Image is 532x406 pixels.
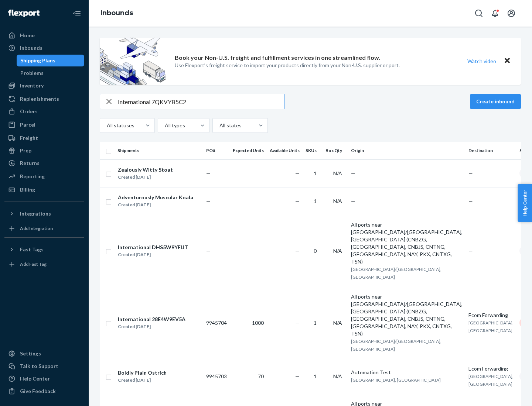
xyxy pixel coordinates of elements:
[203,287,230,359] td: 9945704
[164,122,165,129] input: All types
[175,62,400,69] p: Use Flexport’s freight service to import your products directly from your Non-U.S. supplier or port.
[20,362,58,370] div: Talk to Support
[4,171,84,182] a: Reporting
[20,261,47,267] div: Add Fast Tag
[20,57,55,64] div: Shipping Plans
[20,134,38,142] div: Freight
[203,359,230,394] td: 9945703
[118,166,173,173] div: Zealously Witty Stoat
[333,373,342,379] span: N/A
[4,373,84,385] a: Help Center
[230,142,267,159] th: Expected Units
[4,80,84,92] a: Inventory
[468,312,514,319] div: Ecom Forwarding
[118,201,193,209] div: Created [DATE]
[504,6,519,21] button: Open account menu
[219,122,219,129] input: All states
[295,170,300,176] span: —
[20,69,44,77] div: Problems
[4,208,84,220] button: Integrations
[314,198,317,204] span: 1
[4,30,84,41] a: Home
[258,373,264,379] span: 70
[465,142,516,159] th: Destination
[351,338,441,352] span: [GEOGRAPHIC_DATA]/[GEOGRAPHIC_DATA], [GEOGRAPHIC_DATA]
[20,350,41,357] div: Settings
[333,198,342,204] span: N/A
[4,223,84,234] a: Add Integration
[203,142,230,159] th: PO#
[4,348,84,359] a: Settings
[333,170,342,176] span: N/A
[20,186,35,193] div: Billing
[314,320,317,326] span: 1
[468,248,473,254] span: —
[470,94,521,109] button: Create inbound
[20,147,31,154] div: Prep
[4,119,84,131] a: Parcel
[118,94,284,109] input: Search inbounds by name, destination, msku...
[17,55,85,66] a: Shipping Plans
[20,32,35,39] div: Home
[314,248,317,254] span: 0
[20,388,56,395] div: Give Feedback
[323,142,348,159] th: Box Qty
[118,251,188,258] div: Created [DATE]
[20,159,40,167] div: Returns
[20,95,59,103] div: Replenishments
[348,142,465,159] th: Origin
[20,121,35,128] div: Parcel
[295,320,300,326] span: —
[20,246,44,253] div: Fast Tags
[295,198,300,204] span: —
[468,170,473,176] span: —
[106,122,107,129] input: All statuses
[4,106,84,117] a: Orders
[295,248,300,254] span: —
[115,142,203,159] th: Shipments
[303,142,323,159] th: SKUs
[100,9,133,17] a: Inbounds
[206,170,211,176] span: —
[95,3,139,24] ol: breadcrumbs
[20,375,50,382] div: Help Center
[333,248,342,254] span: N/A
[351,377,441,383] span: [GEOGRAPHIC_DATA], [GEOGRAPHIC_DATA]
[463,56,501,66] button: Watch video
[20,82,44,89] div: Inventory
[4,42,84,54] a: Inbounds
[4,132,84,144] a: Freight
[17,67,85,79] a: Problems
[502,56,512,66] button: Close
[488,6,502,21] button: Open notifications
[351,293,463,337] div: All ports near [GEOGRAPHIC_DATA]/[GEOGRAPHIC_DATA], [GEOGRAPHIC_DATA] (CNBZG, [GEOGRAPHIC_DATA], ...
[206,198,211,204] span: —
[314,170,317,176] span: 1
[118,323,185,330] div: Created [DATE]
[4,244,84,255] button: Fast Tags
[20,44,42,52] div: Inbounds
[69,6,84,21] button: Close Navigation
[4,145,84,156] a: Prep
[118,194,193,201] div: Adventurously Muscular Koala
[8,10,40,17] img: Flexport logo
[20,225,53,231] div: Add Integration
[20,173,45,180] div: Reporting
[175,54,380,62] p: Book your Non-U.S. freight and fulfillment services in one streamlined flow.
[351,170,355,176] span: —
[252,320,264,326] span: 1000
[471,6,486,21] button: Open Search Box
[206,248,211,254] span: —
[518,184,532,222] button: Help Center
[4,184,84,196] a: Billing
[295,373,300,379] span: —
[468,374,514,387] span: [GEOGRAPHIC_DATA], [GEOGRAPHIC_DATA]
[20,210,51,217] div: Integrations
[4,157,84,169] a: Returns
[118,376,167,384] div: Created [DATE]
[4,360,84,372] a: Talk to Support
[4,93,84,105] a: Replenishments
[314,373,317,379] span: 1
[468,198,473,204] span: —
